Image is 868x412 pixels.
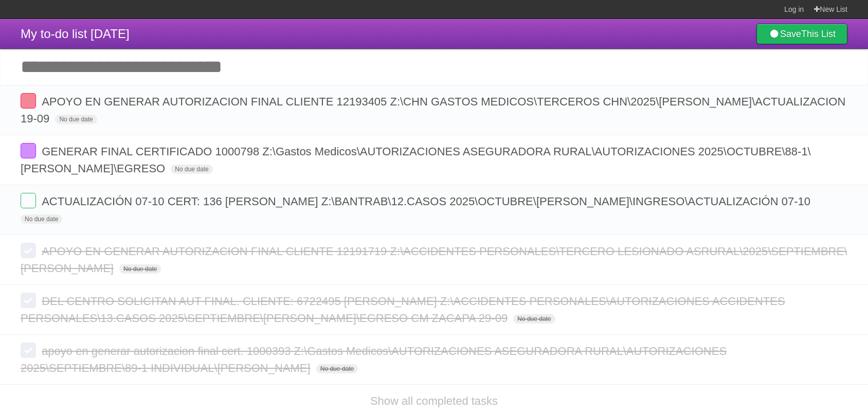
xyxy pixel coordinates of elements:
span: ACTUALIZACIÓN 07-10 CERT: 136 [PERSON_NAME] Z:\BANTRAB\12.CASOS 2025\OCTUBRE\[PERSON_NAME]\INGRES... [42,195,813,208]
label: Done [21,93,36,109]
span: apoyo en generar autorizacion final cert. 1000393 Z:\Gastos Medicos\AUTORIZACIONES ASEGURADORA RU... [21,345,727,374]
span: DEL CENTRO SOLICITAN AUT FINAL. CLIENTE: 6722495 [PERSON_NAME] Z:\ACCIDENTES PERSONALES\AUTORIZAC... [21,295,785,325]
a: SaveThis List [756,24,847,44]
label: Done [21,343,36,358]
span: APOYO EN GENERAR AUTORIZACION FINAL CLIENTE 12191719 Z:\ACCIDENTES PERSONALES\TERCERO LESIONADO A... [21,245,847,275]
span: No due date [316,364,358,373]
a: Show all completed tasks [370,395,498,407]
span: No due date [119,264,161,274]
span: No due date [21,214,62,224]
label: Done [21,293,36,308]
label: Done [21,143,36,158]
b: This List [801,29,836,39]
span: No due date [55,115,97,124]
span: No due date [513,314,555,324]
span: My to-do list [DATE] [21,27,130,41]
span: No due date [171,165,212,174]
label: Done [21,193,36,208]
label: Done [21,243,36,258]
span: GENERAR FINAL CERTIFICADO 1000798 Z:\Gastos Medicos\AUTORIZACIONES ASEGURADORA RURAL\AUTORIZACION... [21,145,811,175]
span: APOYO EN GENERAR AUTORIZACION FINAL CLIENTE 12193405 Z:\CHN GASTOS MEDICOS\TERCEROS CHN\2025\[PER... [21,95,845,125]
